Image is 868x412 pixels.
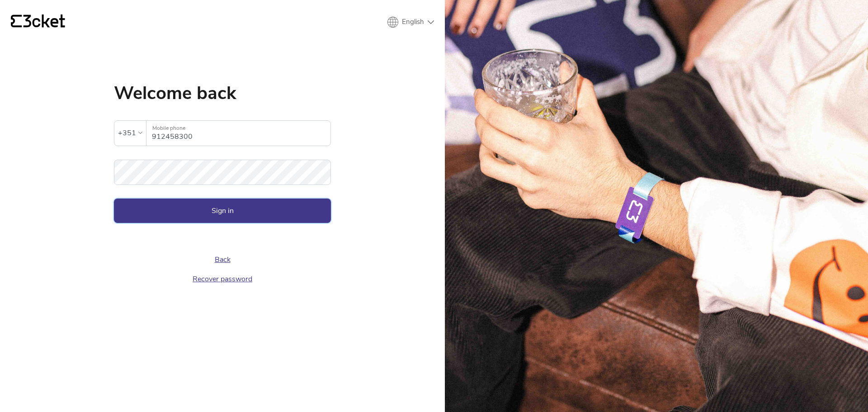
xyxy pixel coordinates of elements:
[114,199,331,223] button: Sign in
[146,121,330,136] label: Mobile phone
[118,126,136,140] div: +351
[152,121,330,146] input: Mobile phone
[114,84,331,102] h1: Welcome back
[11,15,22,28] g: {' '}
[193,274,252,284] a: Recover password
[114,160,331,175] label: Password
[11,14,65,30] a: {' '}
[215,255,231,265] a: Back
